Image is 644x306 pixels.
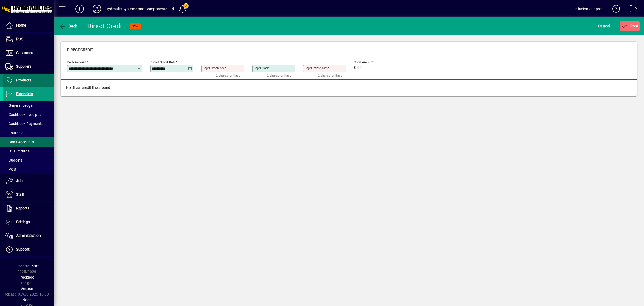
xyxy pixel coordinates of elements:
a: POS [3,165,54,174]
span: NEW [132,24,138,28]
mat-label: Payer Code [254,66,269,70]
span: Budgets [5,158,23,162]
a: Cashbook Receipts [3,110,54,119]
a: Journals [3,128,54,137]
span: Back [59,24,77,28]
span: Jobs [16,179,24,183]
mat-label: Payer Particulars [305,66,328,70]
span: Reports [16,206,29,210]
button: Post [620,21,640,31]
a: POS [3,33,54,46]
a: Settings [3,215,54,229]
button: Profile [88,4,105,14]
span: Total Amount [354,61,386,64]
mat-hint: 12 character limit [316,72,342,79]
span: POS [16,37,23,41]
button: Cancel [597,21,611,31]
span: Direct Credit [67,48,93,52]
span: ost [621,24,639,28]
span: Products [16,78,31,82]
button: Add [71,4,88,14]
span: General Ledger [5,103,34,108]
span: Bank Accounts [5,140,34,144]
a: Customers [3,46,54,60]
span: Package [20,275,34,279]
mat-label: Bank Account [67,60,86,64]
a: Knowledge Base [608,1,620,19]
a: Budgets [3,156,54,165]
a: Logout [625,1,637,19]
span: Staff [16,192,24,197]
a: General Ledger [3,101,54,110]
div: Hydraulic Systems and Components Ltd [105,5,174,13]
div: No direct credit lines found [61,80,637,96]
a: GST Returns [3,147,54,156]
span: Home [16,23,26,27]
a: Suppliers [3,60,54,73]
span: Customers [16,51,34,55]
div: Direct Credit [87,22,124,30]
span: Cancel [598,22,610,30]
span: Node [23,298,31,302]
a: Bank Accounts [3,137,54,147]
a: Jobs [3,174,54,188]
span: Cashbook Payments [5,122,43,126]
span: 0.00 [354,66,362,70]
a: Home [3,19,54,32]
a: Staff [3,188,54,201]
span: Financials [16,92,33,96]
span: P [630,24,633,28]
a: Support [3,243,54,256]
a: Administration [3,229,54,243]
a: Reports [3,202,54,215]
mat-hint: 12 character limit [265,72,291,79]
span: Administration [16,233,41,238]
span: Support [16,247,30,251]
a: Products [3,74,54,87]
span: Version [21,286,33,291]
span: Suppliers [16,64,31,69]
mat-hint: 12 character limit [214,72,240,79]
a: Cashbook Payments [3,119,54,128]
span: Settings [16,220,30,224]
mat-label: Payer Reference [203,66,225,70]
mat-label: Direct Credit Date [151,60,175,64]
button: Back [58,21,79,31]
span: GST Returns [5,149,30,153]
app-page-header-button: Back [54,21,83,31]
span: Cashbook Receipts [5,112,41,117]
span: Financial Year [15,264,39,268]
span: POS [5,167,16,172]
div: Infusion Support [574,5,603,13]
span: Journals [5,131,23,135]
